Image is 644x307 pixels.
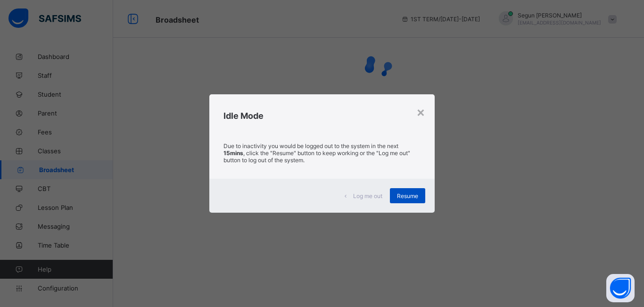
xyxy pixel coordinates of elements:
button: Open asap [606,274,635,302]
span: Log me out [353,192,382,199]
div: × [416,104,425,120]
strong: 15mins [223,149,243,157]
p: Due to inactivity you would be logged out to the system in the next , click the "Resume" button t... [223,142,421,164]
span: Resume [397,192,418,199]
h2: Idle Mode [223,111,421,121]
